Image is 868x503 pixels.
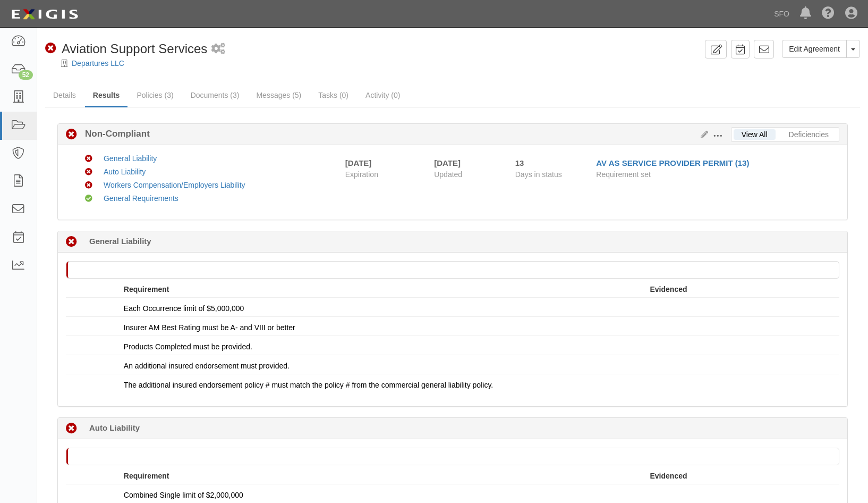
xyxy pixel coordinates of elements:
[358,85,408,106] a: Activity (0)
[183,85,248,106] a: Documents (3)
[66,129,77,140] i: Non-Compliant
[124,342,252,351] span: Products Completed must be provided.
[45,85,84,106] a: Details
[45,40,207,58] div: Aviation Support Services
[781,129,837,140] a: Deficiencies
[104,194,178,203] a: General Requirements
[822,7,835,20] i: Help Center - Complianz
[77,128,150,140] b: Non-Compliant
[85,182,92,189] i: Non-Compliant
[124,285,169,294] strong: Requirement
[89,236,151,247] b: General Liability
[89,422,140,433] b: Auto Liability
[66,237,77,248] i: Non-Compliant 13 days (since 10/01/2025)
[596,170,651,179] span: Requirement set
[85,169,92,176] i: Non-Compliant
[782,40,847,58] a: Edit Agreement
[515,170,562,179] span: Days in status
[345,157,372,169] div: [DATE]
[211,44,225,55] i: 2 scheduled workflows
[124,362,290,370] span: An additional insured endorsement must provided.
[19,70,33,80] div: 52
[129,85,181,106] a: Policies (3)
[696,130,708,139] a: Edit Results
[434,157,499,169] div: [DATE]
[434,170,462,179] span: Updated
[62,41,207,56] span: Aviation Support Services
[124,472,169,480] strong: Requirement
[85,85,128,107] a: Results
[124,323,295,332] span: Insurer AM Best Rating must be A- and VIII or better
[596,158,749,167] a: AV AS SERVICE PROVIDER PERMIT (13)
[124,491,243,499] span: Combined Single limit of $2,000,000
[124,381,493,389] span: The additional insured endorsement policy # must match the policy # from the commercial general l...
[104,167,146,176] a: Auto Liability
[72,59,124,68] a: Departures LLC
[650,285,687,294] strong: Evidenced
[650,472,687,480] strong: Evidenced
[345,169,427,180] span: Expiration
[45,43,56,54] i: Non-Compliant
[310,85,356,106] a: Tasks (0)
[66,423,77,434] i: Non-Compliant 13 days (since 10/01/2025)
[8,5,81,24] img: logo-5460c22ac91f19d4615b14bd174203de0afe785f0fc80cf4dbbc73dc1793850b.png
[248,85,309,106] a: Messages (5)
[515,157,589,169] div: Since 10/01/2025
[85,195,92,203] i: Compliant
[104,181,245,189] a: Workers Compensation/Employers Liability
[769,3,795,24] a: SFO
[104,154,157,163] a: General Liability
[734,129,776,140] a: View All
[85,155,92,163] i: Non-Compliant
[124,304,244,313] span: Each Occurrence limit of $5,000,000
